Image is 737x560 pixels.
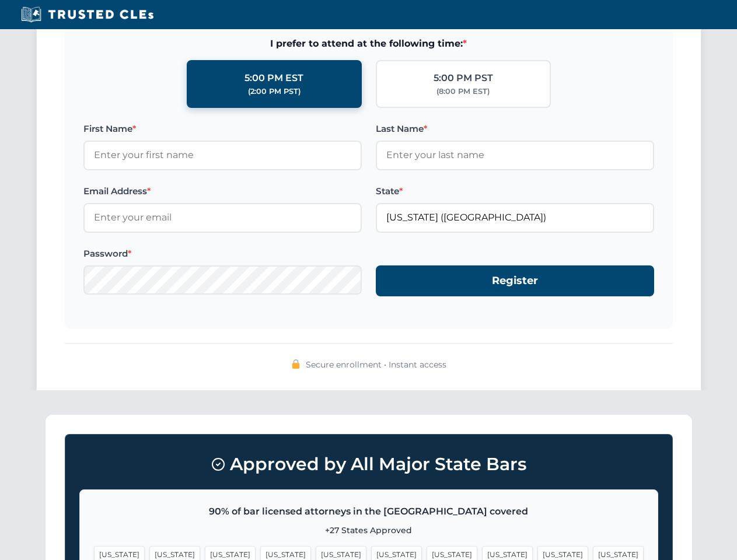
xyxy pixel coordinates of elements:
[83,184,362,198] label: Email Address
[83,141,362,170] input: Enter your first name
[376,122,654,136] label: Last Name
[306,358,446,371] span: Secure enrollment • Instant access
[83,203,362,232] input: Enter your email
[376,265,654,296] button: Register
[434,71,493,86] div: 5:00 PM PST
[376,203,654,232] input: Florida (FL)
[79,449,658,480] h3: Approved by All Major State Bars
[94,504,644,519] p: 90% of bar licensed attorneys in the [GEOGRAPHIC_DATA] covered
[94,524,644,537] p: +27 States Approved
[83,122,362,136] label: First Name
[376,184,654,198] label: State
[376,141,654,170] input: Enter your last name
[244,71,303,86] div: 5:00 PM EST
[83,36,654,51] span: I prefer to attend at the following time:
[436,86,490,97] div: (8:00 PM EST)
[248,86,301,97] div: (2:00 PM PST)
[18,6,157,23] img: Trusted CLEs
[83,247,362,261] label: Password
[291,359,301,369] img: 🔒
